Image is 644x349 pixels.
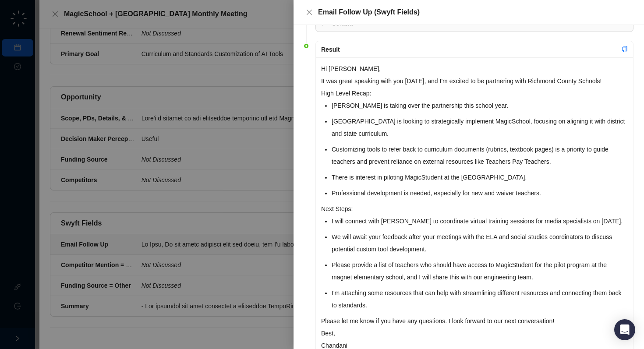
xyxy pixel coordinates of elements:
[318,7,633,18] div: Email Follow Up (Swyft Fields)
[332,187,628,199] li: Professional development is needed, especially for new and waiver teachers.
[304,7,315,18] button: Close
[321,327,628,339] p: Best,
[306,9,313,16] span: close
[321,315,628,327] p: Please let me know if you have any questions. I look forward to our next conversation!
[332,231,628,255] li: We will await your feedback after your meetings with the ELA and social studies coordinators to d...
[321,203,628,215] p: Next Steps:
[332,215,628,227] li: I will connect with [PERSON_NAME] to coordinate virtual training sessions for media specialists o...
[332,143,628,168] li: Customizing tools to refer back to curriculum documents (rubrics, textbook pages) is a priority t...
[332,259,628,283] li: Please provide a list of teachers who should have access to MagicStudent for the pilot program at...
[622,46,628,52] span: copy
[332,115,628,140] li: [GEOGRAPHIC_DATA] is looking to strategically implement MagicSchool, focusing on aligning it with...
[614,319,635,340] div: Open Intercom Messenger
[321,63,628,75] p: Hi [PERSON_NAME],
[321,45,622,54] div: Result
[321,75,628,87] p: It was great speaking with you [DATE], and I'm excited to be partnering with Richmond County Scho...
[332,99,628,112] li: [PERSON_NAME] is taking over the partnership this school year.
[332,171,628,183] li: There is interest in piloting MagicStudent at the [GEOGRAPHIC_DATA].
[321,87,628,99] p: High Level Recap:
[332,287,628,311] li: I'm attaching some resources that can help with streamlining different resources and connecting t...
